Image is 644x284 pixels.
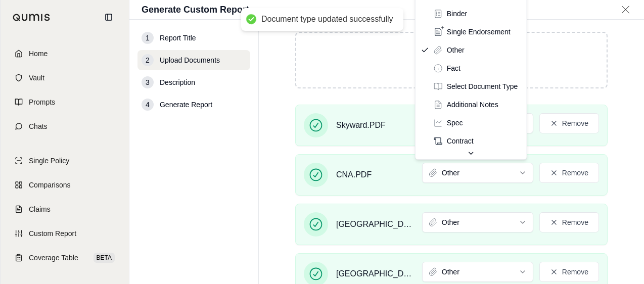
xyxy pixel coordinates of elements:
span: Binder [447,9,467,19]
span: Select Document Type [447,81,518,91]
span: Single Endorsement [447,27,511,37]
span: Additional Notes [447,100,498,110]
span: Fact [447,63,461,73]
span: Contract [447,136,474,146]
div: Document type updated successfully [261,14,393,25]
span: Spec [447,118,463,128]
span: Other [447,45,465,55]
